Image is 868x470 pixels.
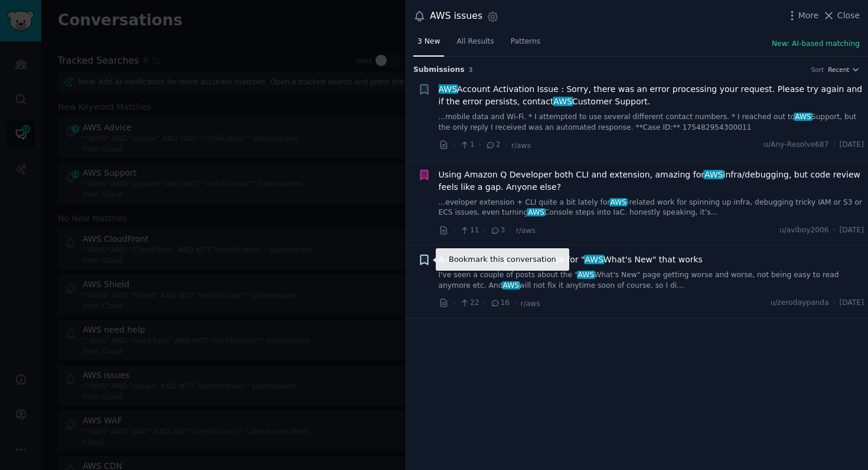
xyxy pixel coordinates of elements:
span: 11 [459,225,479,236]
button: Close [823,9,860,22]
span: · [484,224,486,236]
span: u/zerodaypanda [771,298,829,308]
a: A quick and easy to read page for "AWSWhat's New" that works [439,254,703,266]
a: I've seen a couple of posts about the "AWSWhat's New" page getting worse and worse, not being eas... [439,270,864,291]
span: Account Activation Issue : Sorry, there was an error processing your request. Please try again an... [439,83,864,108]
button: New: AI-based matching [772,39,860,50]
a: ...eveloper extension + CLI quite a bit lately forAWS-related work for spinning up infra, debuggi... [439,198,864,218]
span: · [833,140,836,150]
span: 2 [485,140,500,150]
span: 3 [469,66,473,73]
span: AWS [438,84,458,94]
span: · [505,139,507,152]
span: 22 [459,298,479,308]
span: · [484,297,486,310]
span: u/aviboy2006 [779,225,829,236]
span: AWS [527,208,545,216]
a: AWSAccount Activation Issue : Sorry, there was an error processing your request. Please try again... [439,83,864,108]
button: Recent [828,65,860,74]
span: · [479,139,481,152]
span: Recent [828,65,849,74]
span: [DATE] [840,140,864,150]
span: · [514,297,516,310]
span: · [509,224,511,236]
span: 1 [459,140,474,150]
button: More [786,9,819,22]
span: 16 [490,298,510,308]
span: AWS [794,113,812,121]
span: r/aws [511,142,531,150]
span: 3 New [417,37,440,47]
span: r/aws [516,226,536,235]
span: Submission s [413,65,465,75]
a: Using Amazon Q Developer both CLI and extension, amazing forAWSinfra/debugging, but code review f... [439,169,864,193]
div: AWS issues [430,9,482,24]
span: · [453,224,455,236]
span: · [833,298,836,308]
span: AWS [553,97,573,106]
a: 3 New [413,32,444,57]
span: AWS [502,281,520,290]
span: AWS [584,255,605,264]
div: Sort [811,65,824,74]
span: · [833,225,836,236]
span: A quick and easy to read page for " What's New" that works [439,254,703,266]
span: 3 [490,225,505,236]
span: AWS [703,170,724,179]
span: [DATE] [840,298,864,308]
span: · [453,297,455,310]
a: ...mobile data and Wi-Fi. * I attempted to use several different contact numbers. * I reached out... [439,112,864,133]
span: u/Any-Resolve687 [763,140,828,150]
span: Patterns [511,37,540,47]
span: [DATE] [840,225,864,236]
span: More [798,9,819,22]
span: AWS [577,271,595,279]
span: · [453,139,455,152]
span: AWS [609,198,628,206]
a: Patterns [507,32,544,57]
span: r/aws [521,300,540,308]
a: All Results [452,32,498,57]
span: Close [837,9,860,22]
span: All Results [456,37,494,47]
span: Using Amazon Q Developer both CLI and extension, amazing for infra/debugging, but code review fee... [439,169,864,193]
